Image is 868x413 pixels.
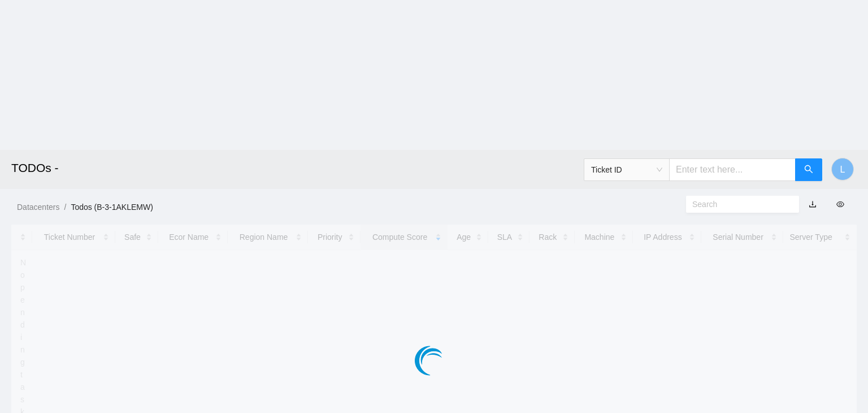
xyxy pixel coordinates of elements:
span: eye [836,200,844,208]
button: download [800,195,825,213]
a: Todos (B-3-1AKLEMW) [71,203,153,212]
h2: TODOs - [11,150,603,186]
span: search [804,165,813,175]
span: L [840,162,845,177]
button: search [795,158,822,181]
input: Search [692,198,784,210]
span: / [64,203,66,212]
input: Enter text here... [669,158,796,181]
a: Datacenters [17,203,59,212]
button: L [831,158,854,180]
span: Ticket ID [591,161,662,178]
